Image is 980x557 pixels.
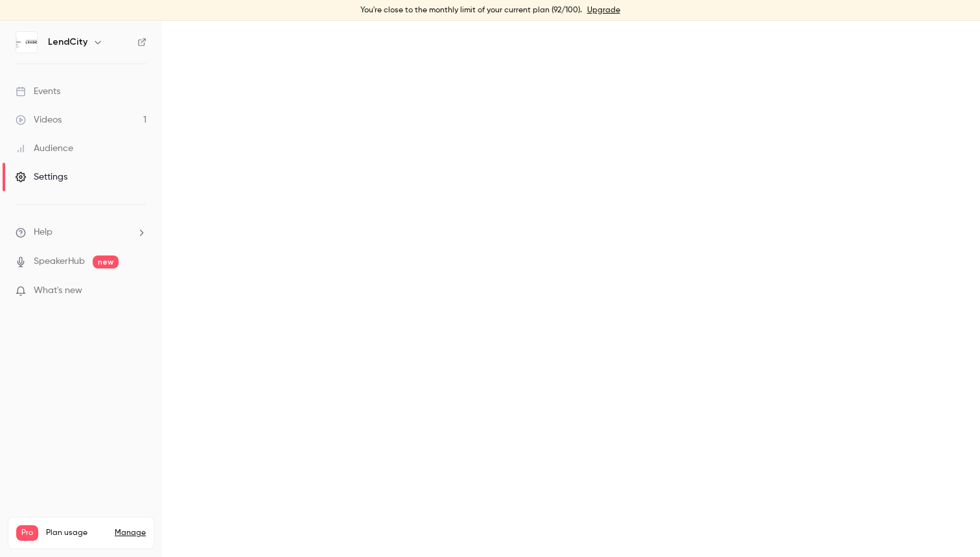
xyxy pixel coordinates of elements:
[16,142,73,155] div: Audience
[48,36,87,49] h6: LendCity
[587,5,620,16] a: Upgrade
[16,32,37,53] img: LendCity
[16,525,38,541] span: Pro
[34,226,52,239] span: Help
[93,255,119,268] span: new
[16,113,62,126] div: Videos
[46,528,107,538] span: Plan usage
[16,171,67,184] div: Settings
[115,528,146,538] a: Manage
[16,226,146,239] li: help-dropdown-opener
[16,85,60,98] div: Events
[34,255,85,268] a: SpeakerHub
[34,284,82,298] span: What's new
